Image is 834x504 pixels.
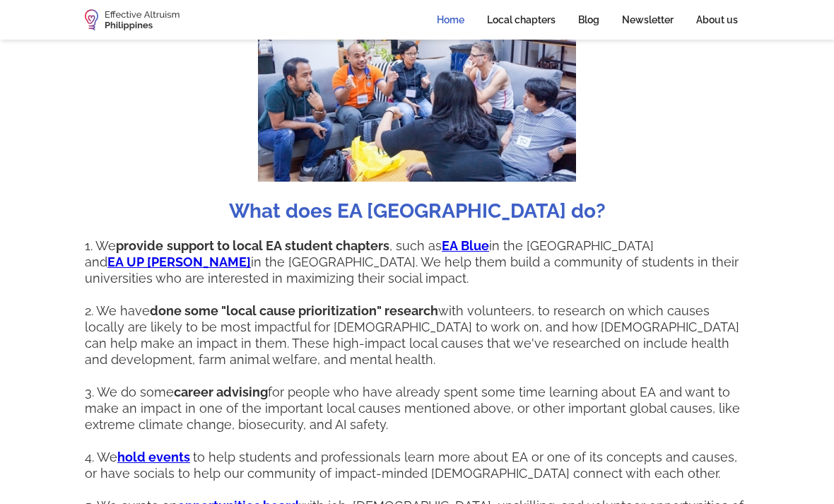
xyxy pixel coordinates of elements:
strong: provide [116,238,163,253]
a: hold events [117,450,190,464]
strong: support to local EA student chapters [167,238,389,253]
strong: career advising [174,385,268,399]
a: EA UP [PERSON_NAME] [107,254,251,269]
a: Newsletter [611,4,685,35]
a: About us [685,4,749,35]
h2: What does EA [GEOGRAPHIC_DATA] do? [229,199,606,224]
a: Home [425,4,476,35]
a: home [85,9,180,30]
a: Blog [567,4,611,35]
a: Local chapters [476,4,567,35]
a: EA Blue [442,238,489,253]
strong: done some "local cause prioritization" research [150,303,438,318]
